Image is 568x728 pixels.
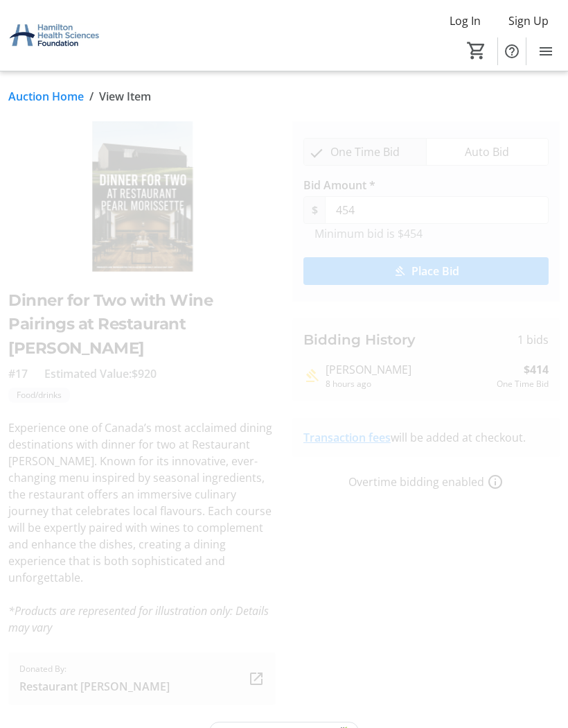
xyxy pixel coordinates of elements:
[532,37,560,65] button: Menu
[303,430,391,445] a: Transaction fees
[303,429,549,446] div: will be added at checkout.
[450,12,481,29] span: Log In
[8,652,276,705] a: Donated By:Restaurant [PERSON_NAME]
[517,331,549,348] span: 1 bids
[8,365,28,382] span: #17
[19,678,170,695] span: Restaurant [PERSON_NAME]
[19,663,170,675] span: Donated By:
[8,10,100,62] img: Hamilton Health Sciences Foundation's Logo
[303,177,375,193] label: Bid Amount *
[89,88,94,105] span: /
[8,388,70,403] tr-label-badge: Food/drinks
[508,12,549,29] span: Sign Up
[292,474,560,490] div: Overtime bidding enabled
[497,378,549,390] div: One Time Bid
[8,288,276,360] h2: Dinner for Two with Wine Pairings at Restaurant [PERSON_NAME]
[8,603,269,635] em: *Products are represented for illustration only: Details may vary
[8,419,276,586] p: Experience one of Canada’s most acclaimed dining destinations with dinner for two at Restaurant [...
[8,121,276,272] img: Image
[411,263,459,279] span: Place Bid
[303,257,549,285] button: Place Bid
[8,88,84,105] a: Auction Home
[303,367,320,384] mat-icon: Highest bid
[498,37,526,65] button: Help
[303,196,326,224] span: $
[322,139,408,165] span: One Time Bid
[524,361,549,378] strong: $414
[438,10,492,32] button: Log In
[497,10,560,32] button: Sign Up
[303,329,416,350] h3: Bidding History
[314,227,423,241] tr-hint: Minimum bid is $454
[326,378,491,390] div: 8 hours ago
[326,361,491,378] div: [PERSON_NAME]
[456,139,517,165] span: Auto Bid
[464,38,489,63] button: Cart
[44,365,157,382] span: Estimated Value: $920
[487,474,504,490] a: How overtime bidding works for silent auctions
[99,88,151,105] span: View Item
